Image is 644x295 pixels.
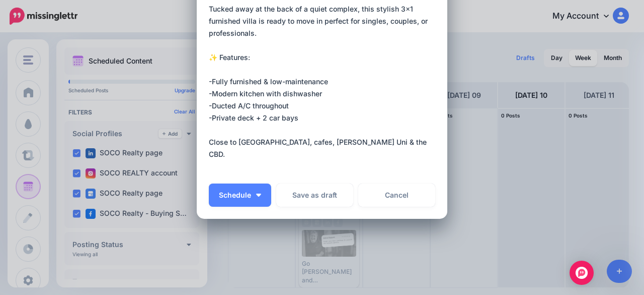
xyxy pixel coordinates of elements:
div: Open Intercom Messenger [570,261,594,285]
button: Schedule [209,184,271,207]
img: arrow-down-white.png [256,194,261,197]
span: Schedule [219,192,251,199]
button: Save as draft [276,184,353,207]
a: Cancel [358,184,435,207]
